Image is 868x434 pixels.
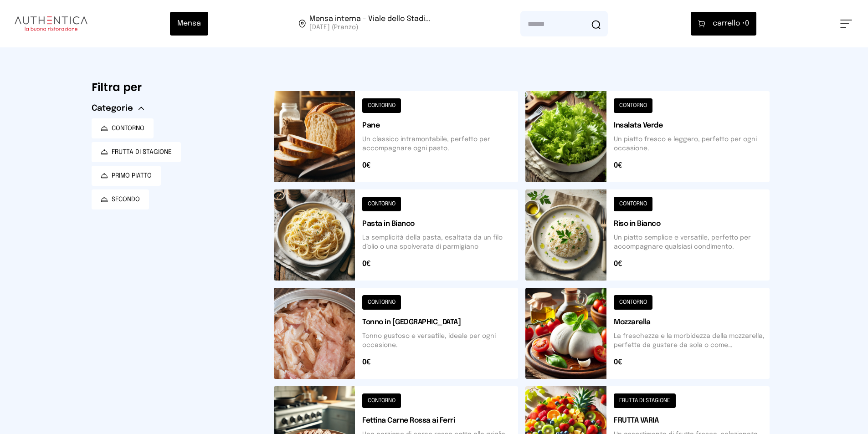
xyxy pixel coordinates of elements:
[691,12,756,36] button: carrello •0
[92,80,259,95] h6: Filtra per
[112,195,140,204] span: SECONDO
[713,18,749,29] span: 0
[309,23,431,32] span: [DATE] (Pranzo)
[112,124,144,133] span: CONTORNO
[92,189,149,209] button: SECONDO
[112,171,152,180] span: PRIMO PIATTO
[309,15,431,32] span: Viale dello Stadio, 77, 05100 Terni TR, Italia
[92,118,154,138] button: CONTORNO
[713,18,745,29] span: carrello •
[92,166,161,186] button: PRIMO PIATTO
[112,148,172,157] span: FRUTTA DI STAGIONE
[92,142,181,162] button: FRUTTA DI STAGIONE
[170,12,208,36] button: Mensa
[92,102,133,115] span: Categorie
[92,102,144,115] button: Categorie
[15,16,87,31] img: logo.8f33a47.png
